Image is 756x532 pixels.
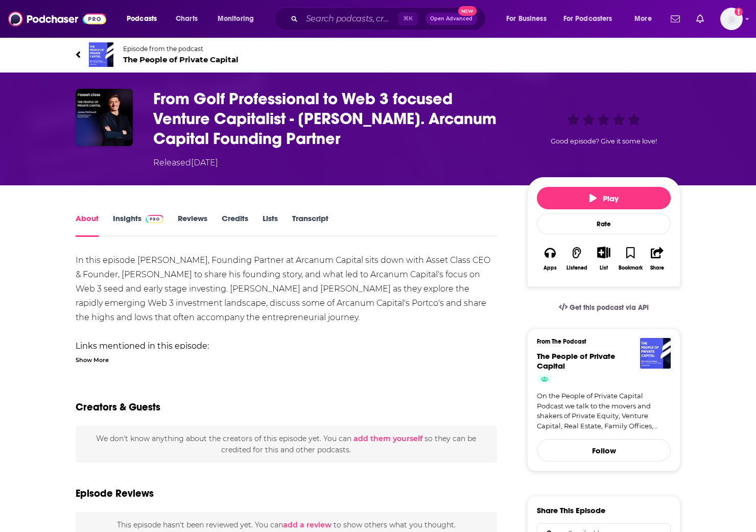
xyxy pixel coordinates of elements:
span: Play [589,194,619,203]
input: Search podcasts, credits, & more... [302,11,398,27]
strong: Links mentioned in this episode: [76,341,209,351]
button: open menu [210,11,267,27]
button: add a review [283,519,332,530]
img: Podchaser Pro [146,215,163,223]
a: About [76,213,99,237]
h2: Creators & Guests [76,401,160,414]
span: ⌘ K [398,12,417,26]
button: Listened [563,240,590,277]
h3: Episode Reviews [76,487,154,500]
button: open menu [499,11,559,27]
div: Apps [544,265,557,271]
span: Open Advanced [430,16,472,21]
span: Podcasts [127,12,157,26]
span: Logged in as ellerylsmith123 [720,8,743,30]
img: User Profile [720,8,743,30]
span: For Podcasters [563,12,612,26]
img: The People of Private Capital [89,42,113,67]
a: Credits [222,213,248,237]
h3: Share This Episode [537,505,605,515]
button: Show More Button [593,247,614,258]
span: For Business [506,12,547,26]
span: Get this podcast via API [570,303,649,312]
div: Search podcasts, credits, & more... [283,7,495,31]
a: Reviews [178,213,207,237]
a: The People of Private Capital [537,351,615,371]
a: Get this podcast via API [551,295,657,320]
span: We don't know anything about the creators of this episode yet . You can so they can be credited f... [96,434,476,454]
div: Rate [537,213,671,234]
h3: From The Podcast [537,338,663,345]
a: Show notifications dropdown [667,10,684,28]
div: Listened [566,265,587,271]
button: Open AdvancedNew [426,13,477,25]
button: Show profile menu [720,8,743,30]
div: Bookmark [619,265,643,271]
button: open menu [120,11,170,27]
span: More [634,12,652,26]
button: Follow [537,439,671,462]
button: Play [537,187,671,209]
img: Podchaser - Follow, Share and Rate Podcasts [8,9,106,29]
a: Charts [169,11,204,27]
span: This episode hasn't been reviewed yet. You can to show others what you thought. [117,520,456,529]
span: Good episode? Give it some love! [551,137,657,145]
button: add them yourself [353,434,422,443]
a: Transcript [292,213,328,237]
div: Released [DATE] [153,157,218,169]
span: Monitoring [218,12,254,26]
div: In this episode [PERSON_NAME], Founding Partner at Arcanum Capital sits down with Asset Class CEO... [76,253,497,482]
a: Lists [263,213,278,237]
button: Bookmark [617,240,644,277]
button: open menu [627,11,665,27]
a: On the People of Private Capital Podcast we talk to the movers and shakers of Private Equity, Ven... [537,391,671,431]
a: The People of Private CapitalEpisode from the podcastThe People of Private Capital [76,42,680,67]
img: From Golf Professional to Web 3 focused Venture Capitalist - James McDowall. Arcanum Capital Foun... [76,89,133,146]
button: Apps [537,240,563,277]
button: open menu [557,11,627,27]
span: Episode from the podcast [123,45,239,53]
h1: From Golf Professional to Web 3 focused Venture Capitalist - James McDowall. Arcanum Capital Foun... [153,89,511,149]
button: Share [644,240,671,277]
div: Share [650,265,664,271]
a: InsightsPodchaser Pro [113,213,163,237]
span: Charts [176,12,198,26]
div: List [600,264,608,271]
div: Show More ButtonList [590,240,617,277]
a: Show notifications dropdown [692,10,708,28]
svg: Add a profile image [735,8,743,16]
img: The People of Private Capital [640,338,671,369]
span: The People of Private Capital [123,55,239,64]
span: New [458,6,477,16]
